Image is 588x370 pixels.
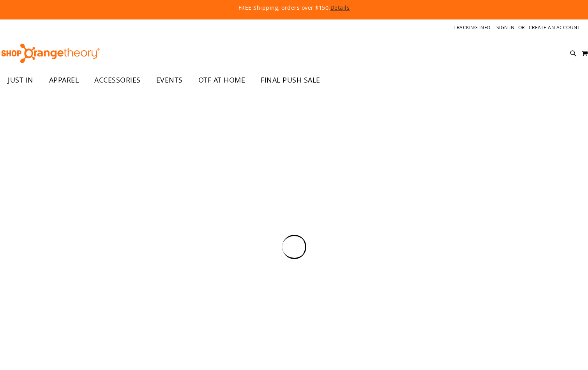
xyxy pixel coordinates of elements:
[330,4,350,11] a: Details
[49,71,79,89] span: APPAREL
[253,71,328,89] a: FINAL PUSH SALE
[87,71,148,89] a: ACCESSORIES
[496,24,515,31] a: Sign In
[94,71,141,89] span: ACCESSORIES
[529,24,581,31] a: Create an Account
[60,4,528,12] p: FREE Shipping, orders over $150.
[191,71,253,89] a: OTF AT HOME
[198,71,245,89] span: OTF AT HOME
[454,24,491,31] a: Tracking Info
[41,71,87,89] a: APPAREL
[261,71,320,89] span: FINAL PUSH SALE
[156,71,183,89] span: EVENTS
[148,71,191,89] a: EVENTS
[8,71,34,89] span: JUST IN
